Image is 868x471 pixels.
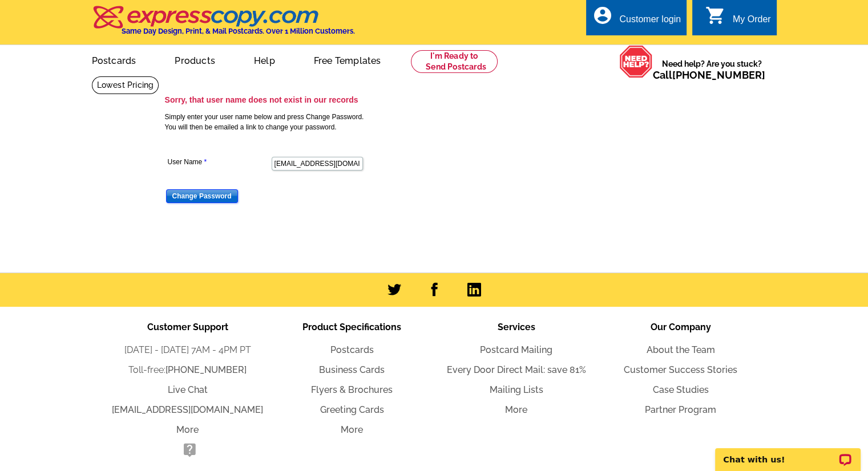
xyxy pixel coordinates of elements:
a: Postcard Mailing [480,344,552,355]
span: Product Specifications [302,322,401,332]
i: shopping_cart [705,5,726,26]
a: Postcards [74,46,155,73]
a: Postcards [330,344,374,355]
label: User Name [168,157,271,167]
a: Live Chat [168,384,208,395]
a: Same Day Design, Print, & Mail Postcards. Over 1 Million Customers. [92,14,355,35]
span: Services [498,322,535,332]
a: More [505,404,527,415]
li: [DATE] - [DATE] 7AM - 4PM PT [106,343,270,357]
a: shopping_cart My Order [705,13,771,27]
a: Every Door Direct Mail: save 81% [447,364,586,375]
a: Help [236,46,293,73]
a: Flyers & Brochures [311,384,393,395]
a: [PHONE_NUMBER] [165,364,247,375]
a: [EMAIL_ADDRESS][DOMAIN_NAME] [112,404,263,415]
a: account_circle Customer login [592,13,681,27]
a: Customer Success Stories [624,364,737,375]
span: Our Company [651,322,711,332]
img: help [619,45,653,78]
a: Greeting Cards [320,404,384,415]
a: Mailing Lists [490,384,543,395]
i: account_circle [592,5,612,26]
iframe: LiveChat chat widget [708,435,868,471]
a: Case Studies [653,384,709,395]
h4: Same Day Design, Print, & Mail Postcards. Over 1 Million Customers. [122,27,355,35]
a: Products [156,46,233,73]
span: Call [653,69,765,81]
a: Partner Program [645,404,716,415]
a: More [341,424,363,435]
h3: Sorry, that user name does not exist in our records [165,95,713,105]
span: Need help? Are you stuck? [653,58,771,81]
a: Free Templates [296,46,399,73]
div: Customer login [619,14,681,30]
p: Simply enter your user name below and press Change Password. You will then be emailed a link to c... [165,112,713,132]
a: [PHONE_NUMBER] [672,69,765,81]
a: More [176,424,199,435]
li: Toll-free: [106,363,270,377]
a: About the Team [647,344,715,355]
a: Business Cards [319,364,385,375]
span: Customer Support [147,322,228,332]
div: My Order [733,14,771,30]
input: Change Password [166,189,238,203]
